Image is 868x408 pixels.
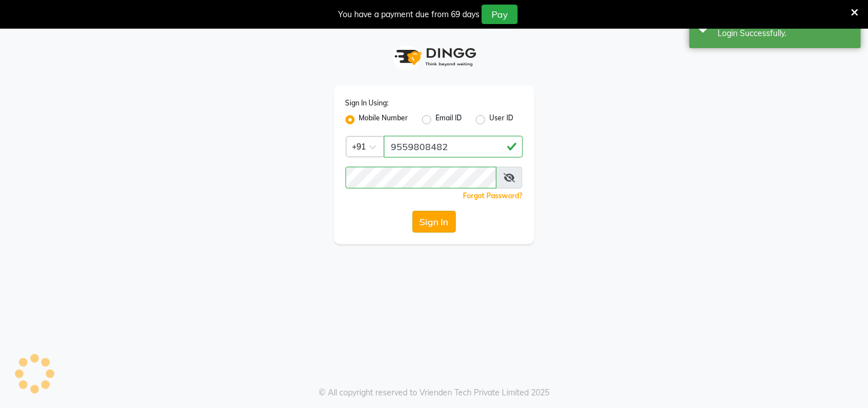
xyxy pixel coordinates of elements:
div: Login Successfully. [718,28,853,40]
button: Sign In [413,211,456,233]
button: Pay [482,5,518,24]
input: Username [346,167,497,189]
img: logo1.svg [389,40,480,74]
input: Username [384,136,523,158]
a: Forgot Password? [463,191,523,200]
label: Sign In Using: [346,98,389,108]
label: User ID [490,113,514,127]
label: Email ID [436,113,462,127]
div: You have a payment due from 69 days [338,9,479,21]
label: Mobile Number [359,113,409,127]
